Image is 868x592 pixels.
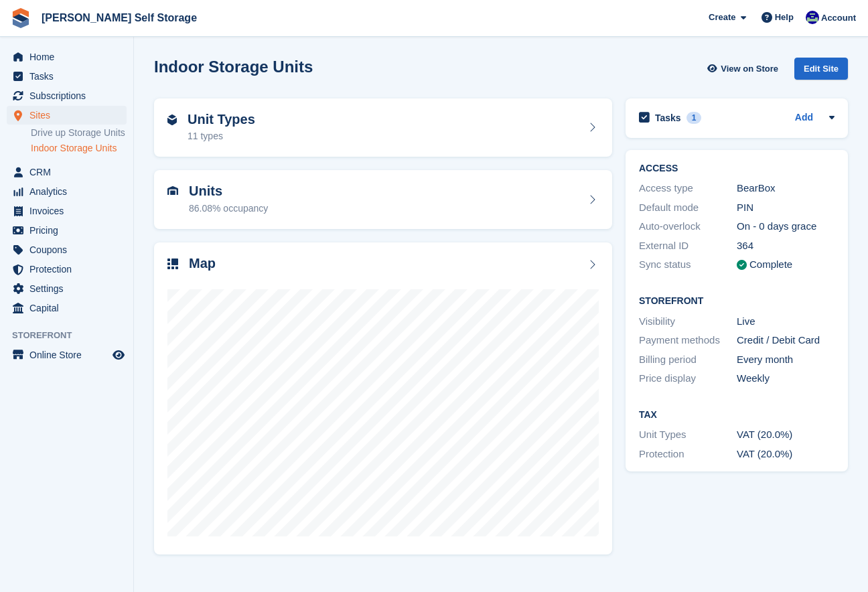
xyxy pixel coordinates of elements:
div: Unit Types [639,427,737,443]
a: menu [7,163,127,181]
img: stora-icon-8386f47178a22dfd0bd8f6a31ec36ba5ce8667c1dd55bd0f319d3a0aa187defe.svg [11,8,31,28]
a: Preview store [111,347,127,363]
h2: Units [189,183,268,199]
span: Pricing [29,221,110,240]
div: Edit Site [794,58,848,80]
span: CRM [29,163,110,181]
h2: Storefront [639,296,835,307]
div: External ID [639,238,737,254]
img: unit-icn-7be61d7bf1b0ce9d3e12c5938cc71ed9869f7b940bace4675aadf7bd6d80202e.svg [167,186,178,196]
a: menu [7,67,127,86]
span: Settings [29,279,110,298]
div: Every month [737,352,835,368]
div: Auto-overlock [639,219,737,234]
div: 11 types [188,129,255,143]
span: Subscriptions [29,86,110,105]
span: Sites [29,106,110,125]
h2: ACCESS [639,163,835,174]
a: Edit Site [794,58,848,85]
h2: Indoor Storage Units [154,58,313,76]
span: Tasks [29,67,110,86]
div: VAT (20.0%) [737,447,835,462]
h2: Tasks [655,112,681,124]
div: Price display [639,371,737,386]
span: Storefront [12,329,133,342]
span: Protection [29,260,110,279]
div: On - 0 days grace [737,219,835,234]
div: 364 [737,238,835,254]
a: Drive up Storage Units [31,127,127,139]
div: Sync status [639,257,737,273]
img: Justin Farthing [806,11,819,24]
a: Unit Types 11 types [154,98,612,157]
a: Add [795,110,813,126]
a: menu [7,202,127,220]
span: Invoices [29,202,110,220]
h2: Tax [639,410,835,421]
span: Account [821,11,856,25]
div: Visibility [639,314,737,329]
span: Create [709,11,735,24]
div: 86.08% occupancy [189,202,268,216]
a: menu [7,299,127,317]
h2: Unit Types [188,112,255,127]
img: unit-type-icn-2b2737a686de81e16bb02015468b77c625bbabd49415b5ef34ead5e3b44a266d.svg [167,115,177,125]
span: Online Store [29,346,110,364]
a: menu [7,260,127,279]
div: VAT (20.0%) [737,427,835,443]
div: PIN [737,200,835,216]
a: menu [7,346,127,364]
div: 1 [686,112,702,124]
div: Credit / Debit Card [737,333,835,348]
a: Map [154,242,612,555]
div: Weekly [737,371,835,386]
span: Analytics [29,182,110,201]
div: Payment methods [639,333,737,348]
div: Complete [749,257,792,273]
a: Indoor Storage Units [31,142,127,155]
div: Billing period [639,352,737,368]
a: menu [7,86,127,105]
a: [PERSON_NAME] Self Storage [36,7,202,29]
div: Live [737,314,835,329]
img: map-icn-33ee37083ee616e46c38cad1a60f524a97daa1e2b2c8c0bc3eb3415660979fc1.svg [167,258,178,269]
span: Home [29,48,110,66]
h2: Map [189,256,216,271]
a: View on Store [705,58,784,80]
a: menu [7,221,127,240]
div: Protection [639,447,737,462]
div: Access type [639,181,737,196]
div: Default mode [639,200,737,216]
span: Capital [29,299,110,317]
a: menu [7,106,127,125]
a: menu [7,240,127,259]
span: View on Store [721,62,778,76]
a: menu [7,182,127,201]
a: menu [7,279,127,298]
a: Units 86.08% occupancy [154,170,612,229]
div: BearBox [737,181,835,196]
a: menu [7,48,127,66]
span: Help [775,11,794,24]
span: Coupons [29,240,110,259]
